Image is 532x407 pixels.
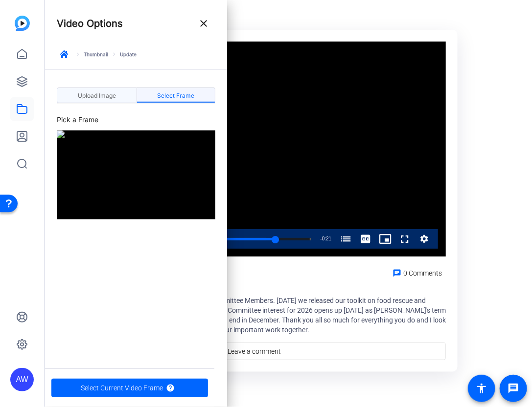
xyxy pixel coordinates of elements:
[74,51,81,58] mat-icon: keyboard_arrow_right
[10,368,34,391] div: AW
[57,130,215,219] img: Current Thumbnail
[356,229,375,249] button: Captions
[166,384,175,392] mat-icon: Slug Information icon
[63,42,446,257] div: Video Player
[395,229,415,249] button: Fullscreen
[508,383,519,394] mat-icon: message
[375,229,395,249] button: Picture-in-Picture
[476,383,487,394] mat-icon: accessibility
[336,229,356,249] button: Chapters
[57,18,123,29] h4: Video Options
[322,236,331,241] span: 0:21
[321,236,322,241] span: -
[198,18,209,29] mat-icon: close
[15,16,30,31] img: blue-gradient.svg
[63,343,446,360] a: Leave a comment
[403,269,442,277] span: 0 Comments
[389,266,446,278] a: 0 Comments
[154,297,446,334] span: Hey Social Impact Committee Members. [DATE] we released our toolkit on food rescue and redistribu...
[228,346,281,357] span: Leave a comment
[57,114,215,130] div: Pick a Frame
[81,379,163,397] span: Select Current Video Frame
[393,269,401,278] mat-icon: chat
[74,51,108,58] a: Thumbnail
[51,379,208,397] button: Slug Information iconSelect Current Video Frame
[78,93,116,99] span: Upload Image
[157,93,194,99] span: Select Frame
